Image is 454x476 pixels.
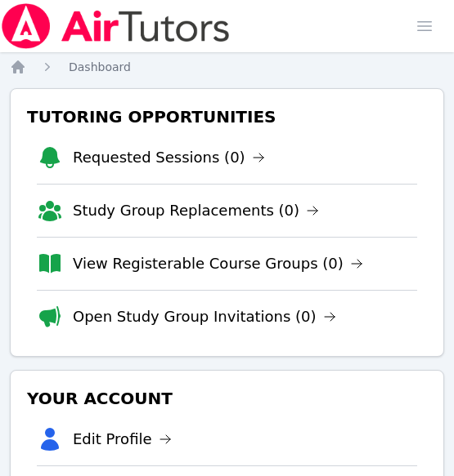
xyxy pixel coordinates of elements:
[69,60,131,73] span: Dashboard
[73,252,363,275] a: View Registerable Course Groups (0)
[73,305,336,328] a: Open Study Group Invitations (0)
[24,102,430,131] h3: Tutoring Opportunities
[73,199,319,222] a: Study Group Replacements (0)
[10,59,444,75] nav: Breadcrumb
[73,146,265,169] a: Requested Sessions (0)
[73,428,172,451] a: Edit Profile
[24,384,430,413] h3: Your Account
[69,59,131,75] a: Dashboard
